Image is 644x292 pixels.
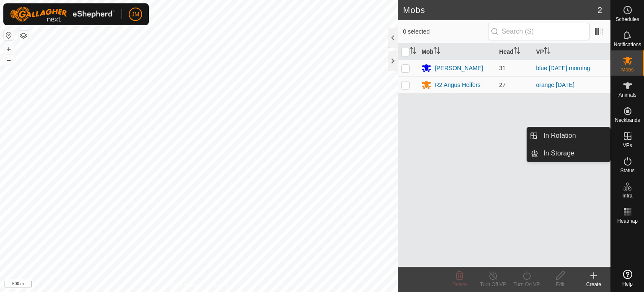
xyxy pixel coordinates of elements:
[615,118,640,123] span: Neckbands
[538,145,610,162] a: In Storage
[577,281,610,288] div: Create
[4,44,14,54] button: +
[538,127,610,144] a: In Rotation
[18,31,29,41] button: Map Layers
[620,168,634,173] span: Status
[543,131,576,141] span: In Rotation
[543,281,577,288] div: Edit
[435,64,483,73] div: [PERSON_NAME]
[132,10,140,19] span: JM
[4,55,14,65] button: –
[166,281,197,289] a: Privacy Policy
[614,42,641,47] span: Notifications
[536,65,590,71] a: blue [DATE] morning
[544,48,551,55] p-sorticon: Activate to sort
[452,281,467,287] span: Delete
[621,67,634,72] span: Mobs
[499,65,506,71] span: 31
[514,48,520,55] p-sorticon: Activate to sort
[533,44,610,60] th: VP
[527,145,610,162] li: In Storage
[611,266,644,290] a: Help
[617,218,638,224] span: Heatmap
[597,4,602,16] span: 2
[10,7,115,22] img: Gallagher Logo
[510,281,543,288] div: Turn On VP
[434,48,440,55] p-sorticon: Activate to sort
[403,27,488,36] span: 0 selected
[496,44,533,60] th: Head
[207,281,232,289] a: Contact Us
[499,82,506,88] span: 27
[622,193,632,198] span: Infra
[543,148,574,158] span: In Storage
[488,23,589,40] input: Search (S)
[410,48,416,55] p-sorticon: Activate to sort
[527,127,610,144] li: In Rotation
[536,82,575,88] a: orange [DATE]
[618,92,636,97] span: Animals
[435,81,480,89] div: R2 Angus Heifers
[623,143,632,148] span: VPs
[615,17,639,22] span: Schedules
[4,30,14,40] button: Reset Map
[622,281,633,287] span: Help
[403,5,597,15] h2: Mobs
[418,44,496,60] th: Mob
[476,281,510,288] div: Turn Off VP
